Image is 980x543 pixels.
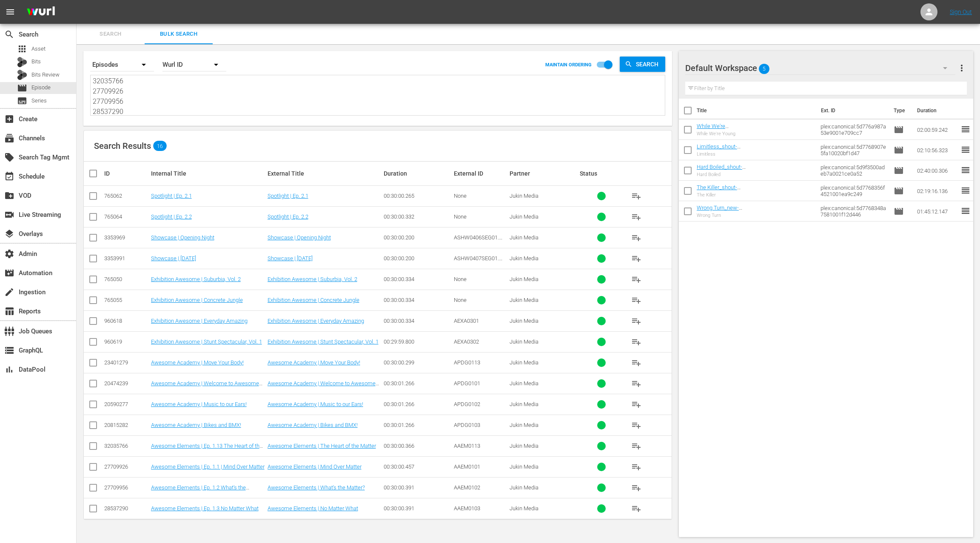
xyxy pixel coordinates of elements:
button: playlist_add [626,415,647,435]
div: Wurl ID [162,53,226,77]
span: Overlays [4,229,14,239]
span: Asset [31,45,46,53]
span: APDG0101 [454,380,480,387]
span: Bits [31,57,41,66]
div: 23401279 [104,359,148,366]
div: Wrong Turn [697,213,814,218]
a: Exhibition Awesome | Everyday Amazing [268,318,364,324]
a: Sign Out [950,9,972,15]
a: The Killer_shout-factory_avail:6887e18c3349d61aee6509a5 [697,184,800,197]
button: playlist_add [626,353,647,373]
span: Jukin Media [510,463,538,470]
span: Ingestion [4,287,14,297]
button: playlist_add [626,290,647,310]
span: VOD [4,190,14,201]
span: AEXA0302 [454,338,479,345]
div: 765050 [104,276,148,282]
span: Channels [4,133,14,143]
th: Duration [912,99,963,122]
a: Wrong Turn_new-regency_avail:638f9c53bea84ae74c0a8963 [697,205,801,217]
span: Jukin Media [510,234,538,241]
div: Bits [17,57,27,67]
a: Awesome Elements | Ep. 1.1 | Mind Over Matter [151,463,265,470]
div: 00:30:00.200 [384,255,451,262]
span: more_vert [957,63,967,73]
span: AEXA0301 [454,318,479,324]
a: Showcase | [DATE] [151,255,196,262]
span: playlist_add [631,358,641,368]
th: Type [889,99,912,122]
a: Awesome Academy | Bikes and BMX! [151,422,241,428]
td: 02:10:56.323 [914,140,960,160]
span: Search Results [94,141,151,151]
span: playlist_add [631,441,641,451]
span: reorder [960,165,971,175]
span: Live Streaming [4,210,14,220]
td: 02:00:59.242 [914,119,960,140]
span: APDG0103 [454,422,480,428]
button: playlist_add [626,207,647,227]
div: 00:30:00.391 [384,505,451,512]
textarea: 765062 765064 3353969 3353991 765050 765055 960618 960619 23401279 20474239 20590277 20815282 320... [93,77,665,116]
span: Schedule [4,171,14,182]
span: Create [4,114,14,124]
span: playlist_add [631,420,641,430]
td: 01:45:12.147 [914,201,960,222]
a: Exhibition Awesome | Suburbia, Vol. 2 [151,276,241,282]
span: Search Tag Mgmt [4,152,14,162]
button: playlist_add [626,332,647,352]
td: 02:19:16.136 [914,181,960,201]
span: Search [4,29,14,40]
div: 00:30:00.334 [384,276,451,282]
span: Episode [31,83,51,92]
button: playlist_add [626,269,647,290]
span: Jukin Media [510,443,538,449]
span: Jukin Media [510,276,538,282]
div: Internal Title [151,170,265,177]
div: 765064 [104,213,148,220]
span: Jukin Media [510,297,538,303]
span: Episode [894,165,904,176]
th: Ext. ID [816,99,888,122]
td: plex:canonical:5d776a987a53e9001e709cc7 [817,119,890,140]
div: 27709956 [104,484,148,491]
div: 00:30:00.334 [384,318,451,324]
td: plex:canonical:5d7768348a7581001f12d446 [817,201,890,222]
div: 32035766 [104,443,148,449]
span: Episode [894,186,904,196]
span: playlist_add [631,295,641,305]
span: Asset [17,44,27,54]
div: 28537290 [104,505,148,512]
div: 765055 [104,297,148,303]
span: Search [632,57,665,72]
a: Exhibition Awesome | Stunt Spectacular, Vol. 1 [151,338,262,345]
button: playlist_add [626,436,647,456]
div: ID [104,170,148,177]
span: AAEM0101 [454,463,480,470]
span: reorder [960,145,971,155]
a: Awesome Academy | Music to our Ears! [268,401,363,407]
a: Exhibition Awesome | Everyday Amazing [151,318,248,324]
div: 960618 [104,318,148,324]
div: 20815282 [104,422,148,428]
a: Awesome Academy | Move Your Body! [268,359,360,366]
div: 00:30:00.265 [384,193,451,199]
div: 00:30:00.366 [384,443,451,449]
span: playlist_add [631,274,641,284]
a: Awesome Academy | Welcome to Awesome Academy! [268,380,379,393]
a: Spotlight | Ep. 2.1 [268,193,308,199]
button: playlist_add [626,248,647,269]
a: Awesome Elements | The Heart of the Matter [268,443,376,449]
td: plex:canonical:5d9f3500adeb7a0021ce0a52 [817,160,890,181]
div: External ID [454,170,507,177]
span: Episode [894,125,904,135]
span: GraphQL [4,345,14,355]
a: Spotlight | Ep. 2.1 [151,193,192,199]
a: Awesome Elements | Mind Over Matter [268,463,362,470]
span: Bits Review [31,71,60,79]
span: playlist_add [631,233,641,243]
span: APDG0102 [454,401,480,407]
div: The Killer [697,192,814,198]
span: Jukin Media [510,505,538,512]
span: AAEM0102 [454,484,480,491]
